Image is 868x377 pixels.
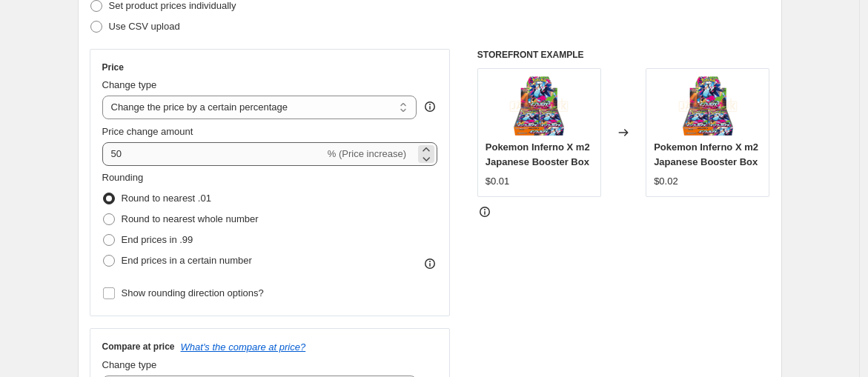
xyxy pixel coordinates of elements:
div: help [423,99,437,114]
span: Round to nearest .01 [122,193,211,204]
img: Pokemon_Inferno_X_m2_Japanese_Booster_Box_80x.png [509,76,569,136]
span: % (Price increase) [328,148,406,159]
span: Pokemon Inferno X m2 Japanese Booster Box [486,141,590,167]
span: Round to nearest whole number [122,213,259,224]
span: Pokemon Inferno X m2 Japanese Booster Box [654,141,758,167]
span: Change type [102,79,157,90]
span: Change type [102,359,157,370]
div: $0.02 [654,174,678,189]
input: -15 [102,142,325,166]
button: What's the compare at price? [181,341,306,353]
h3: Compare at price [102,341,175,353]
div: $0.01 [486,174,510,189]
span: Price change amount [102,126,193,137]
span: Show rounding direction options? [122,287,264,298]
h6: STOREFRONT EXAMPLE [477,49,770,61]
span: Rounding [102,172,144,183]
span: End prices in a certain number [122,255,252,266]
span: End prices in .99 [122,234,193,245]
span: Use CSV upload [109,21,180,32]
h3: Price [102,61,124,73]
img: Pokemon_Inferno_X_m2_Japanese_Booster_Box_80x.png [678,76,738,136]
